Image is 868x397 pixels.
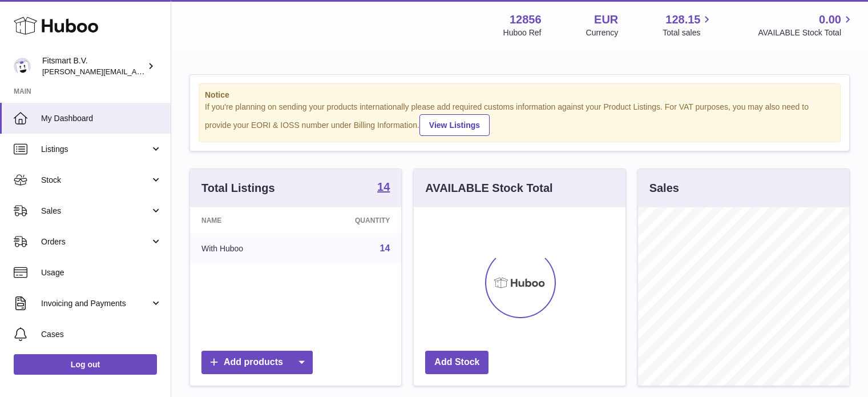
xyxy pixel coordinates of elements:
th: Name [190,207,301,234]
a: 14 [380,243,390,253]
strong: EUR [594,12,618,27]
a: Add Stock [425,351,488,374]
span: 0.00 [819,12,841,27]
div: Fitsmart B.V. [42,55,145,77]
span: Cases [41,329,162,340]
a: 14 [377,181,390,195]
a: Log out [14,354,157,375]
a: View Listings [419,114,490,136]
h3: Total Listings [201,181,275,196]
strong: 14 [377,181,390,193]
span: Listings [41,144,150,155]
a: Add products [201,351,313,374]
span: [PERSON_NAME][EMAIL_ADDRESS][DOMAIN_NAME] [42,67,229,76]
span: Total sales [663,27,713,38]
th: Quantity [301,207,401,234]
span: Invoicing and Payments [41,298,150,309]
img: jonathan@leaderoo.com [14,58,31,75]
a: 128.15 Total sales [663,12,713,38]
span: Orders [41,236,150,247]
strong: Notice [205,90,834,101]
span: My Dashboard [41,113,162,124]
span: AVAILABLE Stock Total [758,27,854,38]
div: Huboo Ref [503,27,542,38]
div: If you're planning on sending your products internationally please add required customs informati... [205,102,834,136]
a: 0.00 AVAILABLE Stock Total [758,12,854,38]
span: Sales [41,206,150,216]
h3: AVAILABLE Stock Total [425,181,552,196]
span: 128.15 [665,12,700,27]
td: With Huboo [190,234,301,263]
h3: Sales [649,181,679,196]
div: Currency [586,27,619,38]
span: Stock [41,175,150,186]
span: Usage [41,267,162,278]
strong: 12856 [510,12,542,27]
